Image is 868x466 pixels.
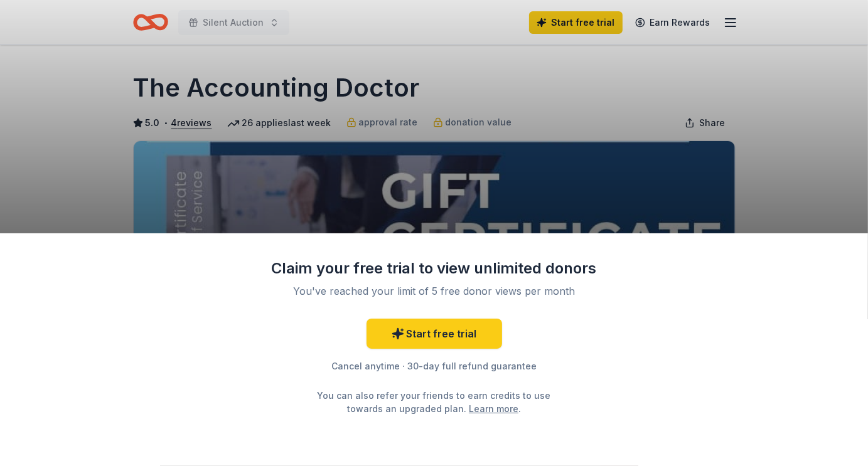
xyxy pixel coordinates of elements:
div: Claim your free trial to view unlimited donors [271,258,597,278]
div: You can also refer your friends to earn credits to use towards an upgraded plan. . [306,389,562,415]
div: You've reached your limit of 5 free donor views per month [286,283,582,299]
a: Learn more [469,402,518,415]
div: Cancel anytime · 30-day full refund guarantee [271,359,597,374]
a: Start free trial [367,319,502,349]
